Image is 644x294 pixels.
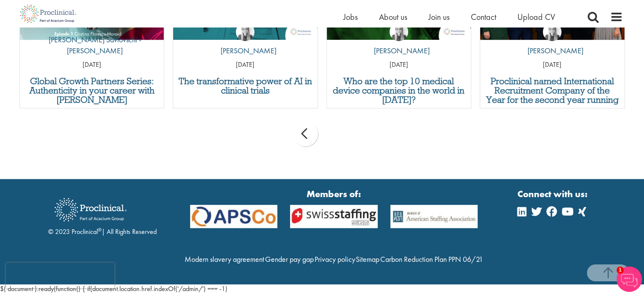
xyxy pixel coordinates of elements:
[384,205,484,228] img: APSCo
[331,77,467,104] a: Who are the top 10 medical device companies in the world in [DATE]?
[98,226,102,233] sup: ®
[517,11,555,22] a: Upload CV
[173,60,318,70] p: [DATE]
[20,34,164,56] p: [PERSON_NAME] Savlovschi - [PERSON_NAME]
[484,77,620,104] a: Proclinical named International Recruitment Company of the Year for the second year running
[314,254,355,264] a: Privacy policy
[24,77,160,104] a: Global Growth Partners Series: Authenticity in your career with [PERSON_NAME]
[48,192,157,237] div: © 2023 Proclinical | All Rights Reserved
[6,263,114,288] iframe: reCAPTCHA
[517,187,589,201] strong: Connect with us:
[543,22,561,41] img: Hannah Burke
[177,77,313,95] a: The transformative power of AI in clinical trials
[293,121,318,146] div: prev
[214,22,276,60] a: Hannah Burke [PERSON_NAME]
[616,267,642,292] img: Chatbot
[368,22,430,60] a: Hannah Burke [PERSON_NAME]
[616,267,624,274] span: 1
[265,254,314,264] a: Gender pay gap
[471,11,496,22] a: Contact
[379,11,407,22] a: About us
[214,45,276,56] p: [PERSON_NAME]
[521,22,583,60] a: Hannah Burke [PERSON_NAME]
[327,60,471,70] p: [DATE]
[521,45,583,56] p: [PERSON_NAME]
[380,254,483,264] a: Carbon Reduction Plan PPN 06/21
[185,254,264,264] a: Modern slavery agreement
[356,254,379,264] a: Sitemap
[20,60,164,70] p: [DATE]
[343,11,358,22] a: Jobs
[368,45,430,56] p: [PERSON_NAME]
[184,205,284,228] img: APSCo
[284,205,384,228] img: APSCo
[20,11,164,60] a: Theodora Savlovschi - Wicks [PERSON_NAME] Savlovschi - [PERSON_NAME]
[236,22,254,41] img: Hannah Burke
[390,22,408,41] img: Hannah Burke
[190,187,478,201] strong: Members of:
[48,192,133,227] img: Proclinical Recruitment
[480,60,625,70] p: [DATE]
[428,11,450,22] a: Join us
